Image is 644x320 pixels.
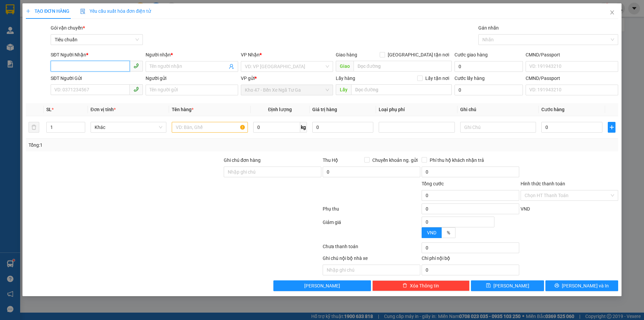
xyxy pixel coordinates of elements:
button: [PERSON_NAME] [273,280,371,291]
span: Tiêu chuẩn [55,35,139,45]
button: save[PERSON_NAME] [471,280,544,291]
span: [PERSON_NAME] [493,282,529,289]
span: VND [427,230,436,235]
input: Cước giao hàng [454,61,523,72]
input: Nhập ghi chú [323,265,420,275]
th: Ghi chú [458,103,539,116]
input: Dọc đường [351,84,452,95]
span: VND [521,206,530,212]
label: Ghi chú đơn hàng [224,157,261,163]
span: phone [133,63,139,68]
span: C MAI - 0969444929 [36,19,86,25]
div: Phụ thu [322,205,421,217]
span: Lấy [336,84,351,95]
input: VD: Bàn, Ghế [172,122,248,133]
div: SĐT Người Gửi [51,75,143,82]
label: Cước lấy hàng [454,76,485,81]
span: Cước hàng [541,107,565,112]
span: delete [402,283,407,288]
span: Phí thu hộ khách nhận trả [427,156,487,164]
div: CMND/Passport [526,51,618,58]
div: CMND/Passport [526,75,618,82]
span: 46138_dannhi.tienoanh - In: [36,33,97,44]
span: Giá trị hàng [312,107,337,112]
button: delete [29,122,39,133]
span: Chuyển khoản ng. gửi [370,156,420,164]
span: Gói vận chuyển [51,25,85,31]
input: Ghi chú đơn hàng [224,167,321,177]
input: Ghi Chú [460,122,536,133]
span: Xóa Thông tin [410,282,439,289]
span: Kho 47 - Bến Xe Ngã Tư Ga [36,4,95,18]
span: Kho 47 - Bến Xe Ngã Tư Ga [245,85,329,95]
div: Chưa thanh toán [322,243,421,255]
span: printer [554,283,559,288]
button: deleteXóa Thông tin [372,280,470,291]
div: Người gửi [146,75,238,82]
span: Đơn vị tính [91,107,116,112]
div: Tổng: 1 [29,141,249,149]
div: VP gửi [241,75,333,82]
span: Lấy hàng [336,76,355,81]
th: Loại phụ phí [376,103,457,116]
span: TẠO ĐƠN HÀNG [26,8,69,14]
span: [PERSON_NAME] [304,282,340,289]
span: Giao hàng [336,52,357,57]
button: Close [603,3,622,22]
div: Ghi chú nội bộ nhà xe [323,255,420,265]
span: close [609,10,615,15]
div: SĐT Người Nhận [51,51,143,58]
div: Giảm giá [322,219,421,241]
span: Yêu cầu xuất hóa đơn điện tử [80,8,151,14]
label: Cước giao hàng [454,52,488,57]
span: Thu Hộ [323,157,338,163]
span: [PERSON_NAME] và In [562,282,609,289]
strong: Nhận: [13,48,85,85]
div: Người nhận [146,51,238,58]
span: save [486,283,491,288]
span: SL [46,107,52,112]
span: kg [300,122,307,133]
label: Hình thức thanh toán [521,181,565,186]
button: printer[PERSON_NAME] và In [545,280,618,291]
span: 10:32:37 [DATE] [42,39,82,44]
span: plus [26,9,31,13]
span: Định lượng [268,107,292,112]
span: plus [608,125,615,130]
span: Khác [95,122,162,132]
span: Tổng cước [422,181,444,186]
div: Chi phí nội bộ [422,255,519,265]
span: BXNTG1310250002 - [36,27,97,44]
span: [GEOGRAPHIC_DATA] tận nơi [385,51,452,58]
img: icon [80,9,86,14]
span: VP Nhận [241,52,260,57]
span: Lấy tận nơi [423,75,452,82]
span: Gửi: [36,4,95,18]
label: Gán nhãn [478,25,499,31]
input: Cước lấy hàng [454,85,523,95]
span: user-add [229,64,234,69]
span: phone [133,87,139,92]
span: Tên hàng [172,107,194,112]
span: % [447,230,450,235]
input: Dọc đường [354,61,452,72]
input: 0 [312,122,373,133]
span: Giao [336,61,354,72]
button: plus [608,122,615,133]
